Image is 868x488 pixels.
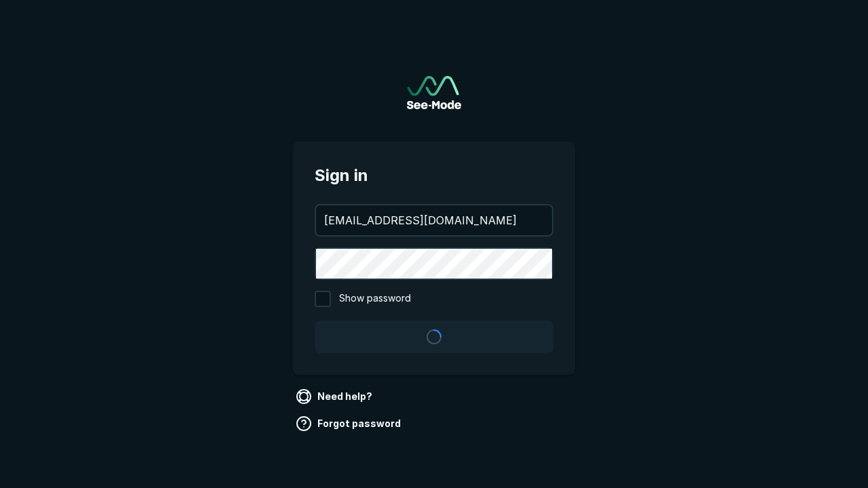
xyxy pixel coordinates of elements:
img: See-Mode Logo [407,76,461,109]
a: Need help? [293,386,378,407]
a: Forgot password [293,413,406,434]
span: Show password [339,291,411,307]
a: Go to sign in [407,76,461,109]
input: your@email.com [316,205,552,235]
span: Sign in [315,163,553,188]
